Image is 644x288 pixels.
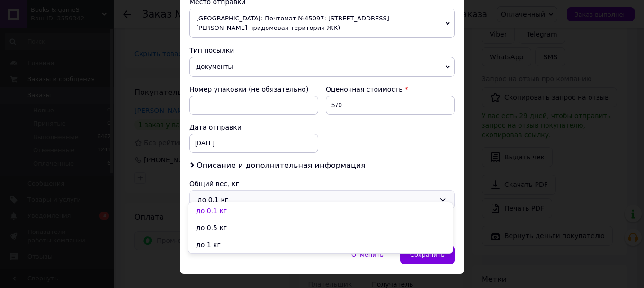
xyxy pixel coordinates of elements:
span: Отменить [351,251,384,258]
span: [GEOGRAPHIC_DATA]: Почтомат №45097: [STREET_ADDRESS][PERSON_NAME] придомовая територия ЖК) [189,9,455,38]
span: Документы [189,57,455,77]
li: до 0.5 кг [188,219,453,236]
li: до 1 кг [188,236,453,253]
div: до 0.1 кг [197,195,435,205]
div: Номер упаковки (не обязательно) [189,84,318,94]
div: Дата отправки [189,122,318,132]
div: Оценочная стоимость [326,84,455,94]
div: Общий вес, кг [189,179,455,188]
li: до 0.1 кг [188,202,453,219]
span: Тип посылки [189,46,234,54]
span: Сохранить [410,251,445,258]
span: Описание и дополнительная информация [197,161,366,170]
